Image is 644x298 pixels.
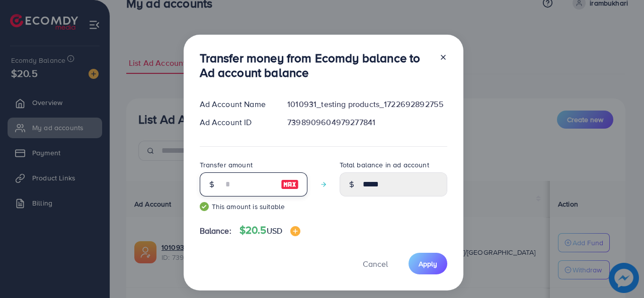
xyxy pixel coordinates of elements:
[200,225,231,237] span: Balance:
[239,224,300,237] h4: $20.5
[281,178,299,190] img: image
[279,117,455,128] div: 7398909604979277841
[290,226,300,236] img: image
[200,51,431,80] h3: Transfer money from Ecomdy balance to Ad account balance
[200,160,253,170] label: Transfer amount
[340,160,429,170] label: Total balance in ad account
[192,117,280,128] div: Ad Account ID
[419,259,437,269] span: Apply
[200,202,209,211] img: guide
[363,258,388,269] span: Cancel
[279,98,455,110] div: 1010931_testing products_1722692892755
[409,253,447,274] button: Apply
[267,225,282,236] span: USD
[192,98,280,110] div: Ad Account Name
[200,202,307,212] small: This amount is suitable
[350,253,400,274] button: Cancel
